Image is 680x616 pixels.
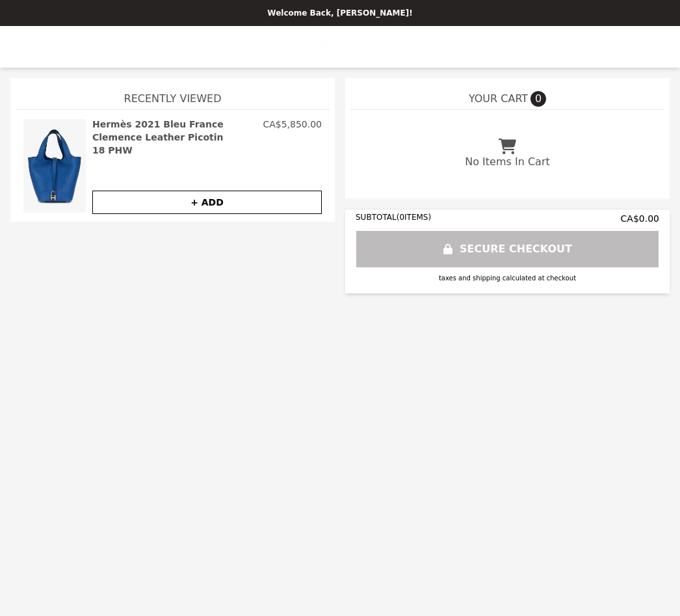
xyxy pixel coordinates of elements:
span: SUBTOTAL [356,213,397,222]
p: No Items In Cart [465,154,549,170]
h2: Hermès 2021 Bleu France Clemence Leather Picotin 18 PHW [92,118,257,157]
p: Welcome Back, [PERSON_NAME]! [8,8,672,18]
span: YOUR CART [469,91,528,107]
span: CA$0.00 [621,212,659,225]
span: 0 [530,91,546,107]
button: + ADD [92,191,322,214]
p: CA$5,850.00 [263,118,322,157]
img: Brand Logo [302,34,377,60]
div: taxes and shipping calculated at checkout [356,273,659,283]
span: ( 0 ITEMS) [397,213,431,222]
h1: Recently Viewed [16,78,330,109]
img: Hermès 2021 Bleu France Clemence Leather Picotin 18 PHW [23,118,86,214]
